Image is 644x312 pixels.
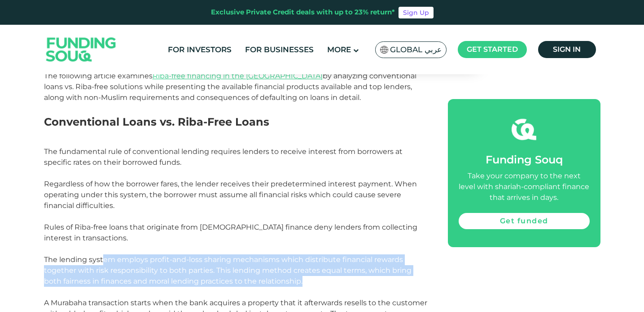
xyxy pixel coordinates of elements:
[211,7,395,18] div: Exclusive Private Credit deals with up to 23% return*
[44,147,417,210] span: The fundamental rule of conventional lending requires lenders to receive interest from borrowers ...
[380,46,388,54] img: SA Flag
[538,41,596,58] a: Sign in
[44,223,417,285] span: Rules of Riba-free loans that originate from [DEMOGRAPHIC_DATA] finance deny lenders from collect...
[243,42,316,57] a: For Businesses
[459,171,590,203] div: Take your company to the next level with shariah-compliant finance that arrives in days.
[512,117,536,142] img: fsicon
[44,72,416,102] span: The following article examines by analyzing conventional loans vs. Riba-free solutions while pres...
[486,153,563,166] span: Funding Souq
[44,115,269,128] span: Conventional Loans vs. Riba-Free Loans
[553,45,581,54] span: Sign in
[166,42,234,57] a: For Investors
[459,213,590,229] a: Get funded
[467,45,518,54] span: Get started
[37,27,125,72] img: Logo
[153,72,323,80] a: Riba-free financing in the [GEOGRAPHIC_DATA]
[390,45,442,55] span: Global عربي
[399,7,434,18] a: Sign Up
[327,45,351,54] span: More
